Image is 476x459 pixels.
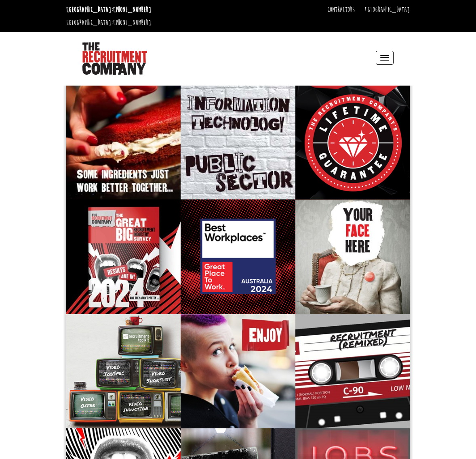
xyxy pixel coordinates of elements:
a: [PHONE_NUMBER] [113,18,151,27]
li: [GEOGRAPHIC_DATA]: [64,16,153,29]
a: [PHONE_NUMBER] [113,5,151,14]
a: Contractors [327,5,355,14]
li: [GEOGRAPHIC_DATA]: [64,3,153,16]
img: The Recruitment Company [82,42,147,75]
a: [GEOGRAPHIC_DATA] [365,5,410,14]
